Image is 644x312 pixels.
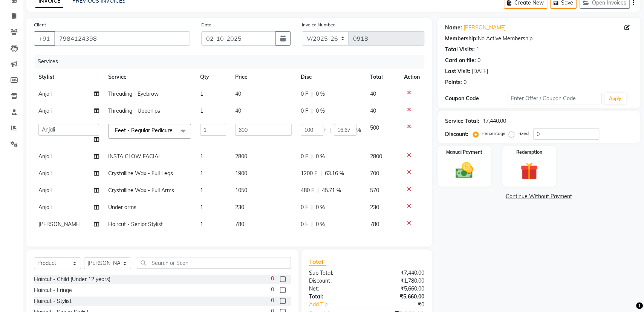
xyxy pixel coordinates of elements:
span: INSTA GLOW FACIAL [108,153,161,160]
label: Redemption [516,149,542,156]
span: | [329,126,331,134]
div: No Active Membership [445,35,633,43]
div: ₹7,440.00 [482,117,506,125]
span: 0 % [316,203,325,211]
a: Continue Without Payment [439,193,639,200]
input: Search by Name/Mobile/Email/Code [54,31,190,46]
span: 1 [200,153,203,160]
th: Service [104,69,196,86]
div: Discount: [303,277,367,285]
span: 63.16 % [325,170,344,177]
span: Anjali [38,187,52,194]
div: Service Total: [445,117,479,125]
div: Haircut - Fringe [34,286,72,294]
span: 230 [235,204,244,211]
span: 45.71 % [322,187,341,194]
label: Invoice Number [302,21,335,28]
span: 40 [370,107,376,114]
div: [DATE] [472,67,488,75]
span: Threading - Eyebrow [108,90,159,97]
div: Total Visits: [445,46,475,54]
a: x [173,127,176,134]
span: | [317,187,319,194]
span: 0 [271,286,274,294]
span: 2800 [370,153,382,160]
span: 0 F [301,153,308,161]
button: Apply [604,93,626,104]
th: Disc [296,69,366,86]
div: Total: [303,293,367,301]
span: | [320,170,322,177]
span: 1050 [235,187,247,194]
span: 1 [200,204,203,211]
div: Card on file: [445,57,476,64]
span: 1 [200,107,203,114]
div: Services [35,55,430,69]
div: ₹5,660.00 [367,285,430,293]
span: F [323,126,326,134]
span: Anjali [38,90,52,97]
th: Total [366,69,399,86]
span: Haircut - Senior Stylist [108,221,163,228]
span: Anjali [38,107,52,114]
th: Stylist [34,69,104,86]
span: 40 [235,90,241,97]
span: Feet - Regular Pedicure [115,127,173,134]
input: Enter Offer / Coupon Code [508,93,601,104]
div: 0 [477,57,480,64]
th: Qty [196,69,231,86]
span: Total [309,258,326,266]
span: 0 [271,297,274,304]
span: 40 [235,107,241,114]
th: Action [399,69,424,86]
input: Search or Scan [137,257,291,269]
button: +91 [34,31,55,46]
div: Coupon Code [445,95,508,102]
th: Price [231,69,296,86]
div: Haircut - Child (Under 12 years) [34,275,110,283]
span: 2800 [235,153,247,160]
span: | [311,220,313,228]
label: Percentage [482,130,506,137]
span: 500 [370,124,379,131]
label: Date [201,21,211,28]
span: 0 % [316,153,325,161]
span: Threading - Upperlips [108,107,160,114]
span: 1200 F [301,170,317,177]
span: Crystalline Wax - Full Arms [108,187,174,194]
a: Add Tip [303,301,377,309]
div: ₹7,440.00 [367,269,430,277]
span: | [311,153,313,161]
span: 780 [370,221,379,228]
span: 0 [271,275,274,283]
div: Sub Total: [303,269,367,277]
span: 1 [200,187,203,194]
span: Anjali [38,170,52,177]
span: 700 [370,170,379,177]
div: 0 [463,78,467,86]
span: | [311,203,313,211]
img: _gift.svg [515,160,543,182]
span: 40 [370,90,376,97]
span: 570 [370,187,379,194]
span: 0 F [301,107,308,115]
span: 1900 [235,170,247,177]
div: 1 [476,46,479,54]
span: Anjali [38,153,52,160]
label: Manual Payment [446,149,482,156]
img: _cash.svg [450,160,479,180]
div: Last Visit: [445,67,470,75]
span: | [311,107,313,115]
div: ₹1,780.00 [367,277,430,285]
span: 780 [235,221,244,228]
span: 0 F [301,220,308,228]
span: 1 [200,170,203,177]
div: Haircut - Stylist [34,297,72,305]
div: Points: [445,78,462,86]
span: 0 % [316,220,325,228]
label: Client [34,21,46,28]
span: 1 [200,221,203,228]
span: 0 F [301,90,308,98]
span: Under arms [108,204,136,211]
div: ₹5,660.00 [367,293,430,301]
